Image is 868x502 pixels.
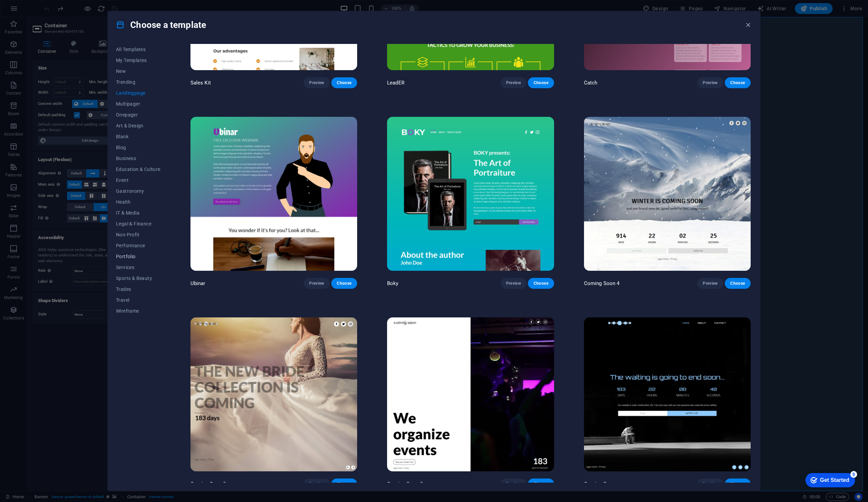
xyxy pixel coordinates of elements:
button: Health [116,197,161,207]
p: Ubinar [190,280,205,287]
span: Portfolio [116,254,161,259]
p: Coming Soon 4 [584,280,620,287]
img: Coming Soon 3 [190,317,357,471]
button: Choose [331,479,357,489]
img: Boky [387,117,554,271]
span: Choose [533,281,548,286]
span: Event [116,177,161,183]
p: Boky [387,280,399,287]
span: Health [116,199,161,205]
button: New [116,66,161,77]
button: Preview [304,77,330,88]
p: Coming Soon 2 [387,481,423,487]
button: Preview [501,278,527,289]
span: Choose [730,481,745,487]
button: Trades [116,284,161,295]
span: Preview [309,481,324,487]
span: Legal & Finance [116,221,161,226]
span: Non-Profit [116,232,161,237]
button: IT & Media [116,207,161,218]
button: Preview [697,278,723,289]
button: Choose [331,77,357,88]
button: Preview [304,479,330,489]
span: Multipager [116,101,161,107]
span: Trending [116,79,161,85]
img: Coming Soon [584,317,751,471]
span: Choose [337,80,352,85]
span: Education & Culture [116,167,161,172]
button: Multipager [116,98,161,109]
button: Choose [528,77,554,88]
button: Gastronomy [116,186,161,197]
span: Preview [506,281,521,286]
span: All Templates [116,47,161,52]
span: Trades [116,286,161,292]
span: IT & Media [116,210,161,216]
span: Preview [506,481,521,487]
button: Choose [331,278,357,289]
span: Preview [506,80,521,85]
button: Choose [725,77,751,88]
span: Blank [116,134,161,139]
button: Services [116,262,161,273]
p: LeadER [387,79,404,86]
p: Catch [584,79,598,86]
span: Choose [337,281,352,286]
button: Wireframe [116,305,161,316]
span: Choose [730,281,745,286]
button: Non-Profit [116,229,161,240]
span: Travel [116,297,161,303]
button: Preview [697,479,723,489]
span: Blog [116,145,161,150]
div: Get Started [20,7,49,14]
img: Ubinar [190,117,357,271]
span: Preview [703,281,718,286]
button: Onepager [116,109,161,120]
span: Choose [533,80,548,85]
p: Coming Soon 3 [190,481,226,487]
button: Landingpage [116,88,161,98]
span: New [116,68,161,74]
span: Choose [533,481,548,487]
span: Onepager [116,112,161,117]
span: Gastronomy [116,188,161,194]
span: Preview [309,80,324,85]
button: Education & Culture [116,164,161,175]
p: Coming Soon [584,481,616,487]
button: Performance [116,240,161,251]
span: Performance [116,243,161,248]
button: Event [116,175,161,186]
button: All Templates [116,44,161,55]
button: Preview [501,77,527,88]
span: Choose [730,80,745,85]
button: Choose [528,479,554,489]
p: Sales Kit [190,79,211,86]
img: Coming Soon 4 [584,117,751,271]
button: Trending [116,77,161,88]
span: Preview [309,281,324,286]
span: Wireframe [116,308,161,314]
span: Business [116,156,161,161]
button: Blank [116,131,161,142]
button: Portfolio [116,251,161,262]
button: My Templates [116,55,161,66]
div: 5 [50,1,57,8]
button: Business [116,153,161,164]
h4: Choose a template [116,19,206,30]
button: Art & Design [116,120,161,131]
span: Sports & Beauty [116,276,161,281]
button: Travel [116,295,161,305]
button: Blog [116,142,161,153]
button: Legal & Finance [116,218,161,229]
button: Choose [528,278,554,289]
button: Sports & Beauty [116,273,161,284]
button: Choose [725,278,751,289]
button: Preview [697,77,723,88]
span: Choose [337,481,352,487]
button: Preview [501,479,527,489]
span: My Templates [116,58,161,63]
span: Landingpage [116,90,161,96]
img: Coming Soon 2 [387,317,554,471]
button: Choose [725,479,751,489]
span: Art & Design [116,123,161,128]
